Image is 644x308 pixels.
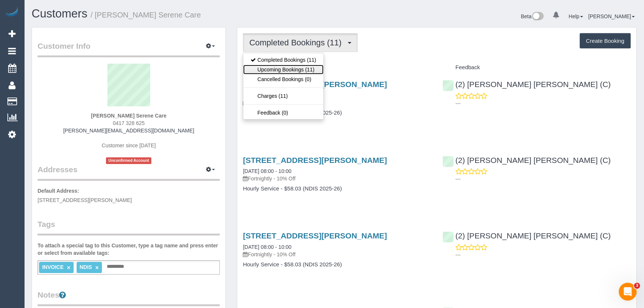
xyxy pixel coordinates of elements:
[91,11,201,19] small: / [PERSON_NAME] Serene Care
[243,251,431,258] p: Fortnightly - 10% Off
[38,187,79,195] label: Default Address:
[32,7,87,20] a: Customers
[455,175,631,183] p: ---
[243,175,431,182] p: Fortnightly - 10% Off
[634,283,640,289] span: 3
[113,120,145,126] span: 0417 328 625
[38,41,220,57] legend: Customer Info
[243,64,431,71] h4: Service
[243,33,357,52] button: Completed Bookings (11)
[455,100,631,107] p: ---
[243,55,323,65] a: Completed Bookings (11)
[569,13,583,19] a: Help
[80,264,92,270] span: NDIS
[91,113,167,119] strong: [PERSON_NAME] Serene Care
[619,283,637,301] iframe: Intercom live chat
[249,38,345,47] span: Completed Bookings (11)
[95,264,99,271] a: ×
[243,244,291,250] a: [DATE] 08:00 - 10:00
[442,80,611,89] a: (2) [PERSON_NAME] [PERSON_NAME] (C)
[521,13,544,19] a: Beta
[442,231,611,240] a: (2) [PERSON_NAME] [PERSON_NAME] (C)
[243,65,323,74] a: Upcoming Bookings (11)
[243,231,387,240] a: [STREET_ADDRESS][PERSON_NAME]
[243,74,323,84] a: Cancelled Bookings (0)
[243,99,431,107] p: Fortnightly - 10% Off
[38,289,220,306] legend: Notes
[63,128,194,134] a: [PERSON_NAME][EMAIL_ADDRESS][DOMAIN_NAME]
[243,186,431,192] h4: Hourly Service - $58.03 (NDIS 2025-26)
[243,168,291,174] a: [DATE] 08:00 - 10:00
[38,197,132,203] span: [STREET_ADDRESS][PERSON_NAME]
[580,33,631,49] button: Create Booking
[243,108,323,118] a: Feedback (0)
[38,242,220,257] label: To attach a special tag to this Customer, type a tag name and press enter or select from availabl...
[38,219,220,235] legend: Tags
[243,156,387,164] a: [STREET_ADDRESS][PERSON_NAME]
[106,157,151,164] span: Unconfirmed Account
[455,251,631,259] p: ---
[42,264,64,270] span: INVOICE
[243,110,431,116] h4: Hourly Service - $58.03 (NDIS 2025-26)
[442,156,611,164] a: (2) [PERSON_NAME] [PERSON_NAME] (C)
[243,91,323,101] a: Charges (11)
[442,64,631,71] h4: Feedback
[531,12,544,22] img: New interface
[588,13,635,19] a: [PERSON_NAME]
[4,7,19,18] img: Automaid Logo
[102,142,156,148] span: Customer since [DATE]
[243,262,431,268] h4: Hourly Service - $58.03 (NDIS 2025-26)
[67,264,70,271] a: ×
